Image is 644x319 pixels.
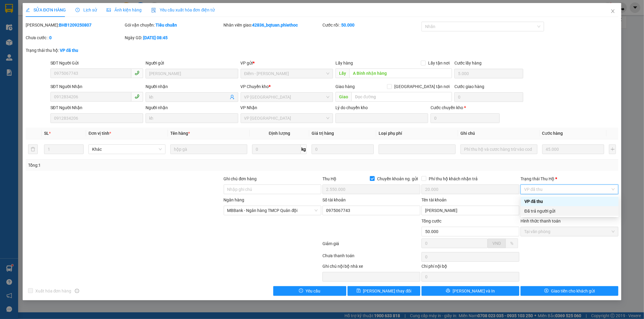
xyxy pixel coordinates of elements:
input: Dọc đường [349,68,452,78]
span: Thu Hộ [322,176,336,181]
button: save[PERSON_NAME] thay đổi [348,286,421,296]
div: Cước rồi : [322,22,420,28]
span: Giao hàng [335,84,355,89]
span: VP Thái Bình [244,93,330,102]
b: VP đã thu [60,48,78,53]
span: dollar [544,289,549,293]
span: SL [44,131,49,136]
span: save [357,289,361,293]
div: Cước chuyển kho [431,104,499,111]
span: Phí thu hộ khách nhận trả [426,175,480,182]
span: SỬA ĐƠN HÀNG [26,8,66,12]
span: Yêu cầu [306,288,320,294]
span: Lấy hàng [335,61,353,65]
div: Ghi chú nội bộ nhà xe [322,263,420,272]
span: [GEOGRAPHIC_DATA] tận nơi [392,83,452,90]
th: Ghi chú [458,128,540,139]
div: VP gửi [241,60,333,66]
button: plus [609,144,616,154]
div: Lý do chuyển kho [335,104,428,111]
th: Loại phụ phí [376,128,458,139]
input: Ghi Chú [460,144,537,154]
div: Người nhận [146,83,238,90]
img: icon [151,8,156,13]
span: % [510,241,513,246]
b: BHB1209250807 [59,23,91,27]
input: Ghi chú đơn hàng [224,185,322,194]
div: Đã trả người gửi [524,208,615,214]
div: [PERSON_NAME]: [26,22,123,28]
div: Chi phí nội bộ [421,263,519,272]
b: [DATE] 08:45 [143,35,168,40]
div: VP Nhận [241,104,333,111]
span: Lấy tận nơi [426,60,452,66]
label: Tên tài khoản [421,197,447,202]
span: info-circle [75,289,79,293]
span: printer [446,289,450,293]
b: 0 [49,35,52,40]
input: Số tài khoản [322,206,420,215]
button: Close [604,3,621,20]
span: [PERSON_NAME] và In [453,288,495,294]
b: 50.000 [341,23,354,27]
div: Gói vận chuyển: [125,22,223,28]
input: 0 [312,144,374,154]
span: VP đã thu [524,185,615,194]
div: Giảm giá [322,240,421,251]
span: VND [492,241,501,246]
button: exclamation-circleYêu cầu [273,286,346,296]
b: 42836_bqtuan.phiethoc [252,23,298,27]
span: Tại văn phòng [524,227,615,236]
div: VP đã thu [524,198,615,205]
span: Chuyển khoản ng. gửi [375,175,420,182]
span: Xuất hóa đơn hàng [33,288,74,294]
div: Người gửi [146,60,238,66]
label: Ngân hàng [224,197,245,202]
span: phone [135,94,139,99]
button: delete [28,144,38,154]
span: [PERSON_NAME] thay đổi [363,288,412,294]
div: Trạng thái thu hộ: [26,47,148,54]
span: picture [107,8,111,12]
div: Nhân viên giao: [224,22,322,28]
div: SĐT Người Gửi [50,60,143,66]
label: Cước lấy hàng [454,61,482,65]
span: kg [301,144,307,154]
span: Giao [335,92,351,102]
button: dollarGiao tiền cho khách gửi [521,286,618,296]
div: Chưa cước : [26,34,123,41]
span: close [610,9,615,14]
span: Giao tiền cho khách gửi [551,288,595,294]
span: phone [135,71,139,75]
input: 0 [542,144,604,154]
span: exclamation-circle [299,289,303,293]
input: VD: Bàn, Ghế [170,144,247,154]
span: MBBank - Ngân hàng TMCP Quân đội [227,206,318,215]
b: Tiêu chuẩn [155,23,177,27]
span: VP Tiền Hải [244,114,330,123]
div: Người nhận [146,104,238,111]
span: Lịch sử [75,8,97,12]
div: SĐT Người Nhận [50,83,143,90]
span: clock-circle [75,8,80,12]
label: Số tài khoản [322,197,346,202]
label: Ghi chú đơn hàng [224,176,257,181]
span: Định lượng [269,131,290,136]
span: Đơn vị tính [88,131,111,136]
label: Hình thức thanh toán [521,219,561,223]
label: Cước giao hàng [454,84,484,89]
span: Cước hàng [542,131,563,136]
span: Điểm - Bùi Huy Bích [244,69,330,78]
span: Lấy [335,68,349,78]
span: Khác [92,145,162,154]
div: Chưa thanh toán [322,252,421,263]
span: edit [26,8,30,12]
div: SĐT Người Nhận [50,104,143,111]
div: Ngày GD: [125,34,223,41]
div: Đã trả người gửi [521,206,619,216]
input: Tên tài khoản [421,206,519,215]
input: Cước lấy hàng [454,69,523,78]
span: Tên hàng [170,131,190,136]
span: Ảnh kiện hàng [107,8,142,12]
span: Yêu cầu xuất hóa đơn điện tử [151,8,215,12]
